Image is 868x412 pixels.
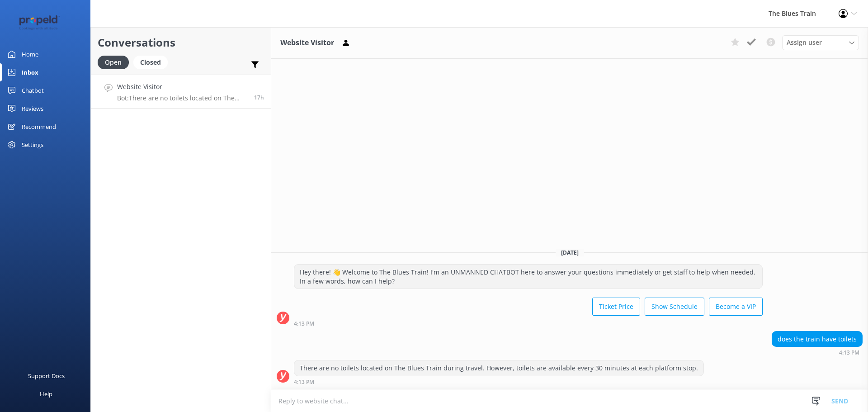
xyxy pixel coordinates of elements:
div: Closed [133,56,168,69]
div: Assign User [782,35,859,50]
div: Oct 14 2025 04:13pm (UTC +11:00) Australia/Sydney [772,349,863,355]
button: Become a VIP [709,298,763,316]
div: Open [98,56,129,69]
span: Assign user [787,38,822,47]
div: Oct 14 2025 04:13pm (UTC +11:00) Australia/Sydney [294,379,704,385]
div: Settings [22,136,43,154]
div: Recommend [22,118,56,136]
div: Inbox [22,63,38,81]
div: Reviews [22,99,43,118]
div: Chatbot [22,81,44,99]
a: Closed [133,57,172,67]
div: There are no toilets located on The Blues Train during travel. However, toilets are available eve... [294,360,703,376]
a: Website VisitorBot:There are no toilets located on The Blues Train during travel. However, toilet... [91,75,271,109]
h3: Website Visitor [280,37,334,49]
div: does the train have toilets [772,331,862,347]
a: Open [98,57,133,67]
p: Bot: There are no toilets located on The Blues Train during travel. However, toilets are availabl... [117,94,247,102]
span: [DATE] [556,249,584,256]
h2: Conversations [98,34,264,51]
div: Home [22,45,38,63]
img: 12-1677471078.png [14,15,66,30]
div: Help [40,385,52,403]
div: Hey there! 👋 Welcome to The Blues Train! I'm an UNMANNED CHATBOT here to answer your questions im... [294,265,762,289]
div: Support Docs [28,367,65,385]
strong: 4:13 PM [839,350,859,355]
strong: 4:13 PM [294,379,314,385]
div: Oct 14 2025 04:13pm (UTC +11:00) Australia/Sydney [294,320,763,327]
h4: Website Visitor [117,82,247,92]
span: Oct 14 2025 04:13pm (UTC +11:00) Australia/Sydney [254,94,264,101]
button: Ticket Price [592,298,640,316]
button: Show Schedule [645,298,704,316]
strong: 4:13 PM [294,321,314,327]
